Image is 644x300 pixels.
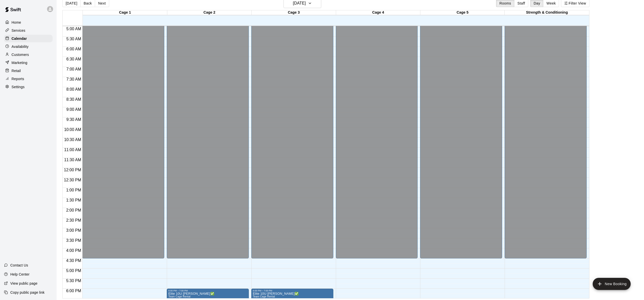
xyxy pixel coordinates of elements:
[65,218,83,222] span: 2:30 PM
[63,178,82,182] span: 12:30 PM
[63,127,83,132] span: 10:00 AM
[65,87,83,91] span: 8:00 AM
[10,290,45,295] p: Copy public page link
[83,10,167,15] div: Cage 1
[63,158,83,162] span: 11:30 AM
[65,208,83,212] span: 2:00 PM
[12,28,25,33] p: Services
[252,10,336,15] div: Cage 3
[65,269,83,273] span: 5:00 PM
[12,20,21,25] p: Home
[65,117,83,122] span: 9:30 AM
[10,272,29,277] p: Help Center
[4,51,53,58] a: Customers
[65,47,83,51] span: 6:00 AM
[65,27,83,31] span: 5:00 AM
[10,281,37,286] p: View public page
[65,228,83,232] span: 3:00 PM
[65,77,83,81] span: 7:30 AM
[65,238,83,243] span: 3:30 PM
[65,57,83,61] span: 6:30 AM
[63,138,83,142] span: 10:30 AM
[4,75,53,83] a: Reports
[593,278,631,290] button: add
[65,289,83,293] span: 6:00 PM
[4,43,53,50] a: Availability
[12,52,29,57] p: Customers
[4,83,53,91] a: Settings
[253,295,275,298] span: Team Cage Rental
[505,10,589,15] div: Strength & Conditioning
[4,67,53,75] a: Retail
[168,295,190,298] span: Team Cage Rental
[4,35,53,42] a: Calendar
[168,289,247,292] div: 6:00 PM – 7:00 PM
[10,263,28,268] p: Contact Us
[65,67,83,71] span: 7:00 AM
[65,97,83,102] span: 8:30 AM
[65,188,83,192] span: 1:00 PM
[65,248,83,253] span: 4:00 PM
[65,37,83,41] span: 5:30 AM
[65,258,83,263] span: 4:30 PM
[167,10,252,15] div: Cage 2
[12,36,27,41] p: Calendar
[12,68,21,73] p: Retail
[65,279,83,283] span: 5:30 PM
[4,27,53,34] a: Services
[336,10,420,15] div: Cage 4
[4,59,53,66] a: Marketing
[63,168,82,172] span: 12:00 PM
[12,60,27,65] p: Marketing
[65,107,83,112] span: 9:00 AM
[4,19,53,26] a: Home
[12,84,25,89] p: Settings
[253,289,332,292] div: 6:00 PM – 7:00 PM
[12,76,24,81] p: Reports
[12,44,29,49] p: Availability
[420,10,505,15] div: Cage 5
[63,148,83,152] span: 11:00 AM
[65,198,83,202] span: 1:30 PM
